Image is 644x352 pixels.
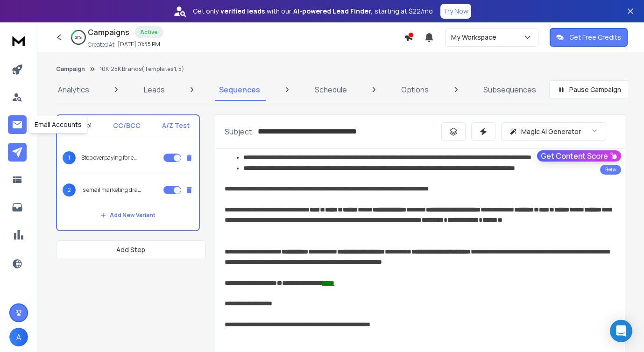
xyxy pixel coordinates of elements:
[396,78,434,101] a: Options
[443,7,468,16] p: Try Now
[113,121,141,130] p: CC/BCC
[401,84,429,95] p: Options
[118,41,160,48] p: [DATE] 01:55 PM
[293,7,373,16] strong: AI-powered Lead Finder,
[220,7,265,16] strong: verified leads
[138,78,170,101] a: Leads
[81,186,141,194] p: Is email marketing draining your time (and cash)?
[28,116,88,134] div: Email Accounts
[58,84,89,95] p: Analytics
[88,41,116,49] p: Created At:
[483,84,536,95] p: Subsequences
[81,154,141,162] p: Stop overpaying for email marketing
[569,33,621,42] p: Get Free Credits
[219,84,260,95] p: Sequences
[478,78,542,101] a: Subsequences
[550,28,628,47] button: Get Free Credits
[225,126,254,137] p: Subject:
[75,35,82,40] p: 21 %
[537,150,621,162] button: Get Content Score
[100,65,184,73] p: 10K-25K Brands(Templates 1, 5)
[63,183,76,197] span: 2
[610,320,632,342] div: Open Intercom Messenger
[56,240,205,259] button: Add Step
[135,26,163,38] div: Active
[88,27,129,38] h1: Campaigns
[440,4,471,19] button: Try Now
[193,7,433,16] p: Get only with our starting at $22/mo
[9,32,28,49] img: logo
[144,84,165,95] p: Leads
[52,78,95,101] a: Analytics
[451,33,500,42] p: My Workspace
[9,328,28,346] button: A
[56,114,200,231] li: Step1CC/BCCA/Z Test1Stop overpaying for email marketing2Is email marketing draining your time (an...
[315,84,347,95] p: Schedule
[600,165,621,175] div: Beta
[309,78,353,101] a: Schedule
[56,65,85,73] button: Campaign
[93,206,163,225] button: Add New Variant
[63,151,76,164] span: 1
[213,78,266,101] a: Sequences
[162,121,190,130] p: A/Z Test
[549,80,629,99] button: Pause Campaign
[501,122,606,141] button: Magic AI Generator
[521,127,581,136] p: Magic AI Generator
